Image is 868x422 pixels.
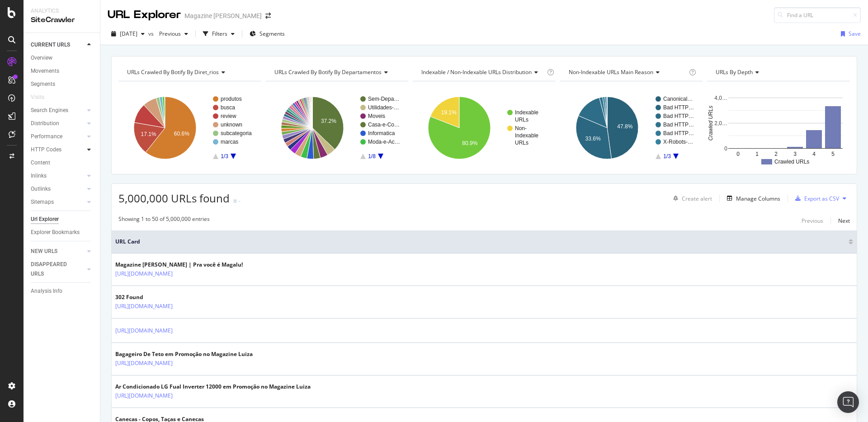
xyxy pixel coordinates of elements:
[31,132,85,141] a: Performance
[115,238,846,246] span: URL Card
[31,184,51,194] div: Outlinks
[31,80,55,89] div: Segments
[31,119,85,128] a: Distribution
[31,158,94,168] a: Content
[127,68,219,76] span: URLs Crawled By Botify By diret_rios
[849,30,861,38] div: Save
[515,132,538,139] text: Indexable
[663,113,694,119] text: Bad HTTP…
[838,215,850,226] button: Next
[715,120,728,127] text: 2,0…
[233,200,237,202] img: Equal
[221,113,236,119] text: review
[31,247,85,256] a: NEW URLS
[804,195,839,202] div: Export as CSV
[221,139,238,145] text: marcas
[569,68,653,76] span: Non-Indexable URLs Main Reason
[663,153,671,159] text: 1/3
[774,7,861,23] input: Find a URL
[420,65,545,80] h4: Indexable / Non-Indexable URLs Distribution
[682,195,712,202] div: Create alert
[115,391,173,400] a: [URL][DOMAIN_NAME]
[148,30,156,38] span: vs
[585,136,600,142] text: 33.6%
[368,153,376,159] text: 1/8
[273,65,401,80] h4: URLs Crawled By Botify By departamentos
[838,217,850,225] div: Next
[31,247,57,256] div: NEW URLS
[670,191,712,206] button: Create alert
[274,68,382,76] span: URLs Crawled By Botify By departamentos
[221,104,235,111] text: busca
[118,191,230,206] span: 5,000,000 URLs found
[368,122,400,128] text: Casa-e-Co…
[31,184,85,194] a: Outlinks
[792,191,839,206] button: Export as CSV
[736,195,780,202] div: Manage Columns
[368,139,400,145] text: Moda-e-Ac…
[221,122,242,128] text: unknown
[663,104,694,111] text: Bad HTTP…
[108,27,148,41] button: [DATE]
[31,228,80,237] div: Explorer Bookmarks
[775,151,778,157] text: 2
[725,145,728,152] text: 0
[794,151,797,157] text: 3
[221,153,228,159] text: 1/3
[31,40,70,50] div: CURRENT URLS
[199,27,238,41] button: Filters
[31,197,54,207] div: Sitemaps
[714,65,842,80] h4: URLs by Depth
[31,40,85,50] a: CURRENT URLS
[31,145,85,155] a: HTTP Codes
[141,131,156,137] text: 17.1%
[115,261,243,269] div: Magazine [PERSON_NAME] | Pra você é Magalu!
[716,68,753,76] span: URLs by Depth
[462,140,478,146] text: 80.9%
[184,11,262,20] div: Magazine [PERSON_NAME]
[756,151,759,157] text: 1
[813,151,816,157] text: 4
[31,119,59,128] div: Distribution
[31,286,94,296] a: Analysis Info
[723,193,780,204] button: Manage Columns
[368,130,395,136] text: Informatica
[221,130,252,136] text: subcategoria
[31,132,62,141] div: Performance
[266,89,407,167] svg: A chart.
[368,96,399,102] text: Sem-Depa…
[31,145,61,155] div: HTTP Codes
[31,197,85,207] a: Sitemaps
[515,109,538,116] text: Indexable
[321,118,336,124] text: 37.2%
[31,66,94,76] a: Movements
[31,228,94,237] a: Explorer Bookmarks
[156,27,192,41] button: Previous
[212,30,227,38] div: Filters
[515,117,528,123] text: URLs
[174,131,189,137] text: 60.6%
[832,151,835,157] text: 5
[737,151,740,157] text: 0
[115,326,173,335] a: [URL][DOMAIN_NAME]
[560,89,703,167] div: A chart.
[837,27,861,41] button: Save
[368,113,385,119] text: Moveis
[31,66,59,76] div: Movements
[265,13,271,19] div: arrow-right-arrow-left
[515,125,527,131] text: Non-
[715,95,728,101] text: 4,0…
[31,106,85,115] a: Search Engines
[108,7,181,23] div: URL Explorer
[31,260,76,279] div: DISAPPEARED URLS
[707,89,850,167] svg: A chart.
[31,106,68,115] div: Search Engines
[31,53,94,63] a: Overview
[774,159,809,165] text: Crawled URLs
[802,217,823,225] div: Previous
[118,215,210,226] div: Showing 1 to 50 of 5,000,000 entries
[239,197,241,205] div: -
[31,80,94,89] a: Segments
[115,383,311,391] div: Ar Condicionado LG Fual Inverter 12000 em Promoção no Magazine Luiza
